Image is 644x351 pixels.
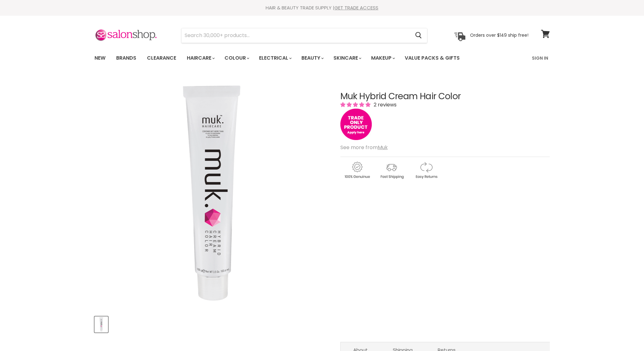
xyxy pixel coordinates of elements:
button: Muk Hybrid Cream Hair Color [95,316,108,332]
button: Search [410,28,427,43]
a: GET TRADE ACCESS [334,4,378,11]
a: Colour [220,51,253,65]
input: Search [181,28,410,43]
img: Muk Hybrid Cream Hair Color [120,83,303,303]
img: genuine.gif [340,161,374,180]
a: Beauty [297,51,327,65]
div: HAIR & BEAUTY TRADE SUPPLY | [87,5,558,11]
a: New [90,51,110,65]
form: Product [181,28,427,43]
ul: Main menu [90,49,496,67]
a: Clearance [142,51,181,65]
a: Makeup [366,51,399,65]
span: 2 reviews [372,101,397,108]
img: shipping.gif [375,161,408,180]
a: Muk [378,144,388,151]
nav: Main [87,49,558,67]
a: Value Packs & Gifts [400,51,464,65]
a: Brands [111,51,141,65]
h1: Muk Hybrid Cream Hair Color [340,92,550,101]
img: Muk Hybrid Cream Hair Color [95,317,107,332]
span: See more from [340,144,388,151]
div: Muk Hybrid Cream Hair Color image. Click or Scroll to Zoom. [95,76,329,310]
a: Sign In [528,51,552,65]
a: Electrical [254,51,295,65]
p: Orders over $149 ship free! [470,32,528,38]
img: tradeonly_small.jpg [340,109,372,140]
img: returns.gif [409,161,443,180]
a: Skincare [329,51,365,65]
div: Product thumbnails [94,315,330,332]
a: Haircare [182,51,219,65]
span: 5.00 stars [340,101,372,108]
